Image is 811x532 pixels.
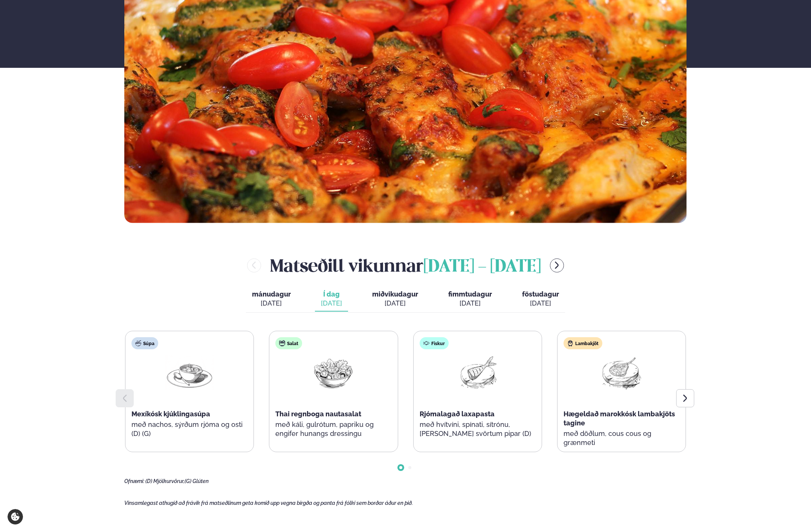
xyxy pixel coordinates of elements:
[448,299,492,308] div: [DATE]
[567,340,573,346] img: Lamb.svg
[135,340,141,346] img: soup.svg
[366,287,424,312] button: miðvikudagur [DATE]
[522,290,559,298] span: föstudagur
[423,340,429,346] img: fish.svg
[442,287,498,312] button: fimmtudagur [DATE]
[597,355,646,390] img: Lamb-Meat.png
[550,258,564,272] button: menu-btn-right
[516,287,565,312] button: föstudagur [DATE]
[246,287,297,312] button: mánudagur [DATE]
[185,478,209,484] span: (G) Glúten
[448,290,492,298] span: fimmtudagur
[275,420,391,438] p: með káli, gulrótum, papriku og engifer hunangs dressingu
[270,253,541,278] h2: Matseðill vikunnar
[165,355,214,390] img: Soup.png
[315,287,348,312] button: Í dag [DATE]
[321,290,342,299] span: Í dag
[420,420,536,438] p: með hvítvíni, spínati, sítrónu, [PERSON_NAME] svörtum pipar (D)
[321,299,342,308] div: [DATE]
[399,466,402,469] span: Go to slide 1
[423,259,541,275] span: [DATE] - [DATE]
[247,258,261,272] button: menu-btn-left
[564,337,602,349] div: Lambakjöt
[131,337,158,349] div: Súpa
[124,478,144,484] span: Ofnæmi:
[145,478,185,484] span: (D) Mjólkurvörur,
[420,410,495,418] span: Rjómalagað laxapasta
[309,355,357,390] img: Salad.png
[124,500,413,506] span: Vinsamlegast athugið að frávik frá matseðlinum geta komið upp vegna birgða og panta frá fólki sem...
[372,299,418,308] div: [DATE]
[454,355,502,390] img: Fish.png
[279,340,285,346] img: salad.svg
[131,420,247,438] p: með nachos, sýrðum rjóma og osti (D) (G)
[408,466,411,469] span: Go to slide 2
[522,299,559,308] div: [DATE]
[275,410,361,418] span: Thai regnboga nautasalat
[8,509,23,524] a: Cookie settings
[420,337,449,349] div: Fiskur
[252,299,291,308] div: [DATE]
[372,290,418,298] span: miðvikudagur
[275,337,302,349] div: Salat
[564,429,680,447] p: með döðlum, cous cous og grænmeti
[564,410,675,427] span: Hægeldað marokkósk lambakjöts tagine
[131,410,210,418] span: Mexíkósk kjúklingasúpa
[252,290,291,298] span: mánudagur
